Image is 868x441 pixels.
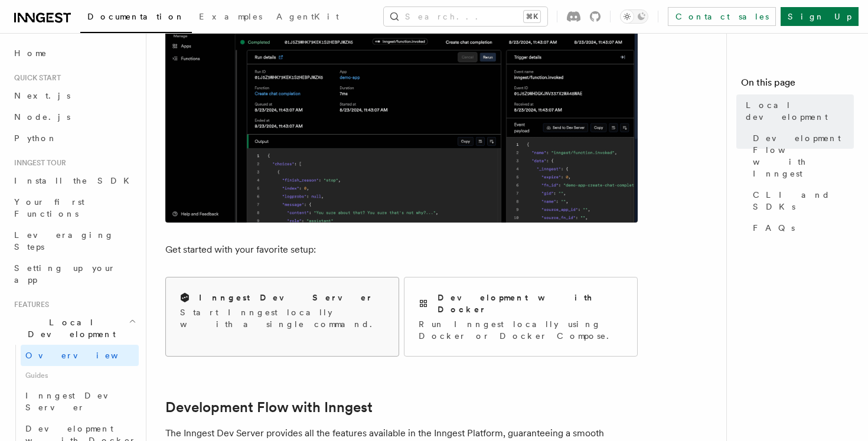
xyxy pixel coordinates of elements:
[269,4,346,32] a: AgentKit
[14,263,116,285] span: Setting up your app
[668,7,776,26] a: Contact sales
[14,176,136,185] span: Install the SDK
[14,230,114,251] span: Leveraging Steps
[14,197,84,218] span: Your first Functions
[14,91,70,100] span: Next.js
[748,128,854,184] a: Development Flow with Inngest
[753,189,854,213] span: CLI and SDKs
[524,11,540,22] kbd: ⌘K
[180,306,384,330] p: Start Inngest locally with a single command.
[781,7,859,26] a: Sign Up
[192,4,269,32] a: Examples
[9,73,61,83] span: Quick start
[753,222,795,234] span: FAQs
[9,191,139,224] a: Your first Functions
[741,76,854,94] h4: On this page
[199,12,262,21] span: Examples
[165,277,399,357] a: Inngest Dev ServerStart Inngest locally with a single command.
[165,241,638,258] p: Get started with your favorite setup:
[21,345,139,366] a: Overview
[9,300,49,309] span: Features
[753,132,854,179] span: Development Flow with Inngest
[9,85,139,106] a: Next.js
[748,184,854,217] a: CLI and SDKs
[14,133,57,143] span: Python
[14,112,70,122] span: Node.js
[419,318,623,342] p: Run Inngest locally using Docker or Docker Compose.
[9,43,139,64] a: Home
[741,94,854,128] a: Local development
[14,47,47,59] span: Home
[9,106,139,128] a: Node.js
[21,385,139,418] a: Inngest Dev Server
[438,292,623,315] h2: Development with Docker
[9,158,66,168] span: Inngest tour
[404,277,638,357] a: Development with DockerRun Inngest locally using Docker or Docker Compose.
[384,7,547,26] button: Search...⌘K
[165,399,373,416] a: Development Flow with Inngest
[9,170,139,191] a: Install the SDK
[9,128,139,149] a: Python
[25,351,147,360] span: Overview
[748,217,854,239] a: FAQs
[199,292,373,303] h2: Inngest Dev Server
[9,224,139,257] a: Leveraging Steps
[21,366,139,385] span: Guides
[87,12,185,21] span: Documentation
[80,4,192,33] a: Documentation
[9,316,129,340] span: Local Development
[9,312,139,345] button: Local Development
[9,257,139,290] a: Setting up your app
[276,12,339,21] span: AgentKit
[746,99,854,123] span: Local development
[620,9,648,24] button: Toggle dark mode
[25,391,126,412] span: Inngest Dev Server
